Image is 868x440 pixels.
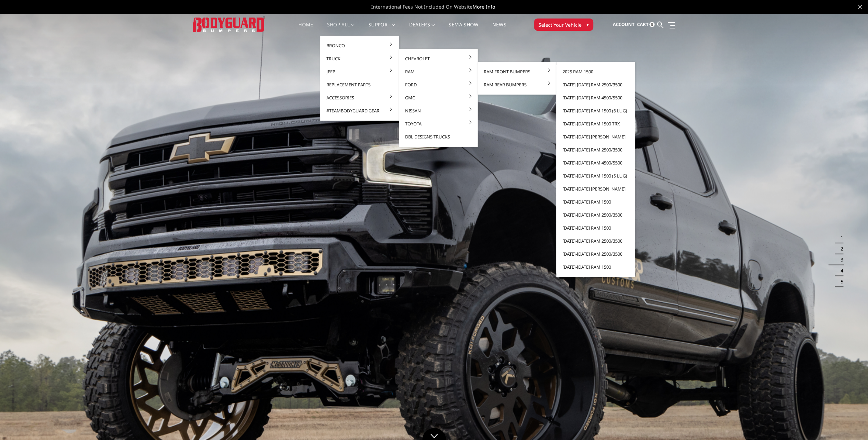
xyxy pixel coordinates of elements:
[559,91,632,104] a: [DATE]-[DATE] Ram 4500/5500
[402,78,475,91] a: Ford
[298,22,313,36] a: Home
[837,276,843,287] button: 5 of 5
[559,182,632,195] a: [DATE]-[DATE] [PERSON_NAME]
[559,130,632,143] a: [DATE]-[DATE] [PERSON_NAME]
[586,21,589,28] span: ▾
[472,3,495,10] a: More Info
[559,169,632,182] a: [DATE]-[DATE] Ram 1500 (5 lug)
[323,52,396,65] a: Truck
[323,78,396,91] a: Replacement Parts
[837,254,843,265] button: 3 of 5
[559,247,632,260] a: [DATE]-[DATE] Ram 2500/3500
[402,104,475,117] a: Nissan
[559,195,632,208] a: [DATE]-[DATE] Ram 1500
[559,78,632,91] a: [DATE]-[DATE] Ram 2500/3500
[637,15,655,34] a: Cart 0
[402,91,475,104] a: GMC
[368,22,396,36] a: Support
[193,17,265,32] img: BODYGUARD BUMPERS
[612,21,634,27] span: Account
[409,22,435,36] a: Dealers
[837,232,843,243] button: 1 of 5
[323,39,396,52] a: Bronco
[323,65,396,78] a: Jeep
[539,21,582,28] span: Select Your Vehicle
[559,221,632,234] a: [DATE]-[DATE] Ram 1500
[559,143,632,156] a: [DATE]-[DATE] Ram 2500/3500
[559,117,632,130] a: [DATE]-[DATE] Ram 1500 TRX
[480,78,554,91] a: Ram Rear Bumpers
[649,22,655,27] span: 0
[449,22,478,36] a: SEMA Show
[534,19,593,31] button: Select Your Vehicle
[402,65,475,78] a: Ram
[559,208,632,221] a: [DATE]-[DATE] Ram 2500/3500
[637,21,648,27] span: Cart
[559,234,632,247] a: [DATE]-[DATE] Ram 2500/3500
[323,104,396,117] a: #TeamBodyguard Gear
[422,428,446,440] a: Click to Down
[402,130,475,143] a: DBL Designs Trucks
[492,22,506,36] a: News
[559,260,632,273] a: [DATE]-[DATE] Ram 1500
[559,156,632,169] a: [DATE]-[DATE] Ram 4500/5500
[402,52,475,65] a: Chevrolet
[837,265,843,276] button: 4 of 5
[612,15,634,34] a: Account
[559,104,632,117] a: [DATE]-[DATE] Ram 1500 (6 lug)
[837,243,843,254] button: 2 of 5
[402,117,475,130] a: Toyota
[480,65,554,78] a: Ram Front Bumpers
[327,22,355,36] a: shop all
[323,91,396,104] a: Accessories
[559,65,632,78] a: 2025 Ram 1500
